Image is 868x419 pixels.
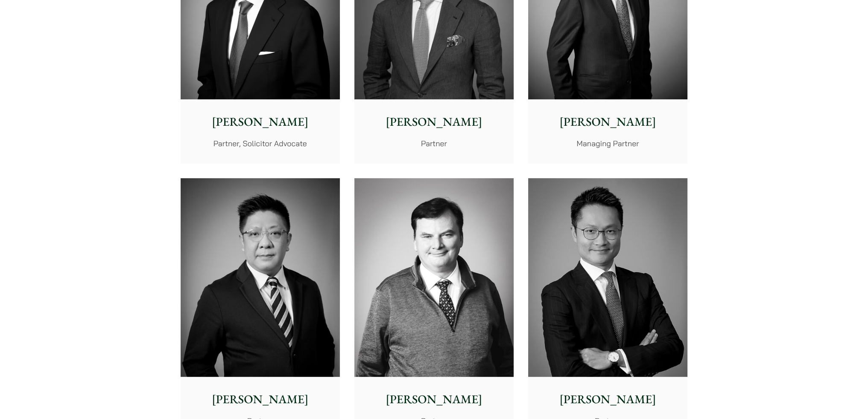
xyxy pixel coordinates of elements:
p: [PERSON_NAME] [361,390,507,408]
p: [PERSON_NAME] [187,390,333,408]
p: [PERSON_NAME] [535,390,681,408]
p: [PERSON_NAME] [187,113,333,131]
p: [PERSON_NAME] [361,113,507,131]
p: Partner [361,138,507,149]
p: Partner, Solicitor Advocate [187,138,333,149]
p: [PERSON_NAME] [535,113,681,131]
p: Managing Partner [535,138,681,149]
